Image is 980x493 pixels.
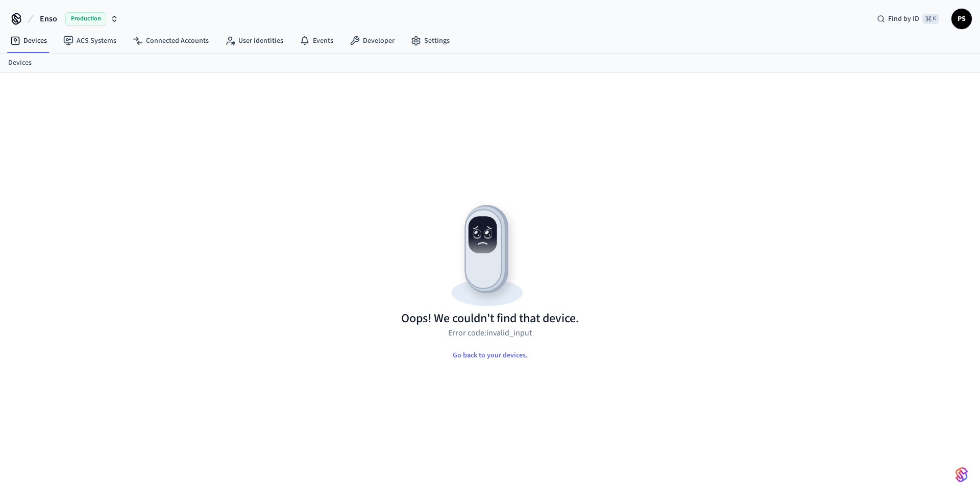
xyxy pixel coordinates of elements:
button: PS [951,9,972,29]
a: Developer [341,32,403,50]
a: Events [291,32,341,50]
span: PS [952,10,971,28]
span: ⌘ K [922,14,939,24]
span: Find by ID [888,14,919,24]
img: SeamLogoGradient.69752ec5.svg [955,466,968,483]
img: Resource not found [401,196,579,310]
button: Go back to your devices. [445,345,536,366]
p: Error code: invalid_input [448,327,532,339]
a: Settings [403,32,458,50]
a: Connected Accounts [125,32,217,50]
a: Devices [2,32,55,50]
span: Production [65,12,106,25]
div: Find by ID⌘ K [869,10,947,28]
a: ACS Systems [55,32,125,50]
a: Devices [8,58,32,68]
span: Enso [40,13,57,25]
h1: Oops! We couldn't find that device. [401,310,579,327]
a: User Identities [217,32,291,50]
